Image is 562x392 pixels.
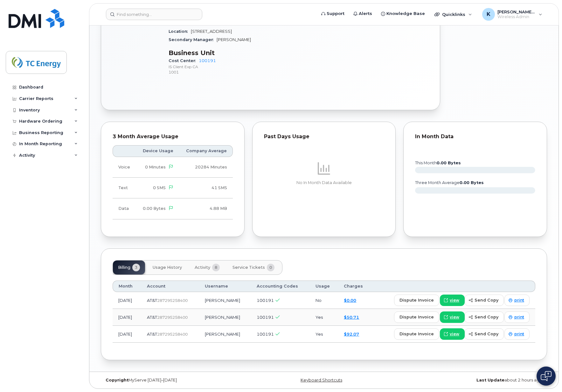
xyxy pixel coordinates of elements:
span: print [514,314,524,320]
td: Voice [113,157,136,178]
button: dispute invoice [394,311,439,323]
th: Company Average [179,145,232,157]
a: view [440,295,465,306]
span: Cost Center [169,58,199,63]
a: print [504,328,530,340]
div: Quicklinks [430,8,476,21]
th: Month [113,281,141,292]
span: view [450,297,459,303]
text: three month average [415,180,484,185]
button: dispute invoice [394,295,439,306]
a: Knowledge Base [377,7,429,20]
span: [PERSON_NAME][EMAIL_ADDRESS][DOMAIN_NAME] [497,9,536,14]
button: send copy [465,311,504,323]
td: 41 SMS [179,178,232,198]
span: Secondary Manager [169,37,217,42]
a: print [504,295,530,306]
th: Account [141,281,199,292]
td: [PERSON_NAME] [199,326,251,343]
th: Accounting Codes [251,281,309,292]
div: kevin_schnurr@tcenergy.com [478,8,547,21]
button: send copy [465,295,504,306]
div: MyServe [DATE]–[DATE] [101,378,250,383]
span: print [514,331,524,337]
span: Alerts [359,11,372,17]
span: send copy [475,331,498,337]
span: send copy [475,297,498,303]
td: Data [113,198,136,219]
span: Quicklinks [442,12,465,17]
td: [DATE] [113,292,141,309]
span: AT&T [147,331,157,337]
span: AT&T [147,298,157,303]
span: dispute invoice [399,297,434,303]
a: Keyboard Shortcuts [301,378,342,382]
span: Wireless Admin [497,14,536,19]
th: Usage [310,281,338,292]
span: view [450,314,459,320]
div: In Month Data [415,133,535,140]
span: 0 [267,264,274,271]
span: [PERSON_NAME] [217,37,251,42]
td: Text [113,178,136,198]
a: $92.07 [344,331,359,337]
a: Support [317,7,349,20]
td: No [310,292,338,309]
p: 1001 [169,69,295,75]
h3: Business Unit [169,49,295,57]
div: Past Days Usage [264,133,384,140]
th: Username [199,281,251,292]
div: 3 Month Average Usage [113,133,233,140]
span: AT&T [147,315,157,320]
td: 20284 Minutes [179,157,232,178]
span: 100191 [257,315,274,320]
span: [STREET_ADDRESS] [191,29,232,34]
span: send copy [475,314,498,320]
tspan: 0.00 Bytes [460,180,484,185]
img: Open chat [541,371,552,381]
span: 0 Minutes [145,165,166,169]
td: 4.88 MB [179,198,232,219]
text: this month [415,160,461,165]
td: Yes [310,326,338,343]
span: dispute invoice [399,331,434,337]
td: [DATE] [113,326,141,343]
a: print [504,311,530,323]
th: Charges [338,281,372,292]
span: 287295258400 [157,298,188,303]
td: [DATE] [113,309,141,326]
a: $50.71 [344,315,359,320]
span: 0 SMS [153,185,166,190]
a: 100191 [199,58,216,63]
span: 287295258400 [157,315,188,320]
span: 287295258400 [157,332,188,337]
p: IS Client Exp CA [169,64,295,69]
span: Activity [195,265,210,270]
a: view [440,311,465,323]
div: about 2 hours ago [398,378,547,383]
span: 8 [212,264,220,271]
span: view [450,331,459,337]
input: Find something... [106,9,202,20]
button: send copy [465,328,504,340]
strong: Last Update [476,378,504,382]
span: print [514,297,524,303]
span: Service Tickets [232,265,265,270]
strong: Copyright [106,378,128,382]
span: 100191 [257,331,274,337]
td: Yes [310,309,338,326]
span: K [487,11,490,18]
tspan: 0.00 Bytes [437,160,461,165]
td: [PERSON_NAME] [199,292,251,309]
a: view [440,328,465,340]
span: dispute invoice [399,314,434,320]
td: [PERSON_NAME] [199,309,251,326]
span: Knowledge Base [386,11,425,17]
button: dispute invoice [394,328,439,340]
p: No In Month Data Available [264,180,384,186]
th: Device Usage [136,145,179,157]
span: Location [169,29,191,34]
span: 100191 [257,298,274,303]
span: 0.00 Bytes [143,206,166,211]
a: $0.00 [344,298,356,303]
